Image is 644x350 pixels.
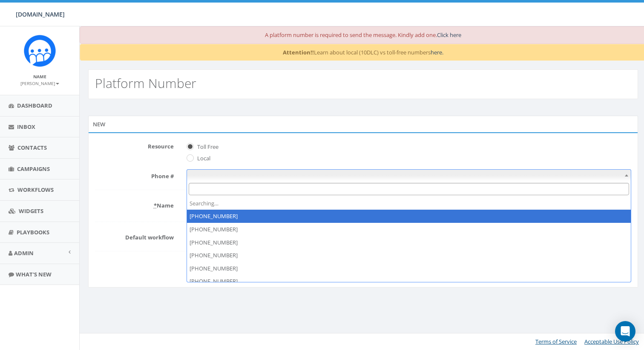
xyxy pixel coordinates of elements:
[19,207,43,215] span: Widgets
[16,10,65,18] span: [DOMAIN_NAME]
[89,169,180,180] label: Phone #
[187,236,631,249] li: [PHONE_NUMBER]
[16,270,52,278] span: What's New
[189,183,629,195] input: Search
[17,228,49,236] span: Playbooks
[17,123,35,131] span: Inbox
[14,249,34,257] span: Admin
[535,338,577,345] a: Terms of Service
[187,197,631,210] li: Searching…
[88,116,638,133] div: New
[17,144,47,151] span: Contacts
[89,139,180,151] label: Resource
[431,48,443,56] a: here.
[154,202,157,209] abbr: required
[187,275,631,288] li: [PHONE_NUMBER]
[33,74,46,80] small: Name
[20,80,59,86] small: [PERSON_NAME]
[187,210,631,223] li: [PHONE_NUMBER]
[24,35,56,67] img: Rally_Corp_Icon.png
[437,31,461,39] a: Click here
[187,223,631,236] li: [PHONE_NUMBER]
[89,199,180,210] label: Name
[17,165,50,173] span: Campaigns
[17,102,52,109] span: Dashboard
[95,76,196,90] h2: Platform Number
[17,186,54,193] span: Workflows
[615,321,635,341] div: Open Intercom Messenger
[283,48,314,56] strong: Attention!!
[195,154,210,163] label: Local
[195,143,218,151] label: Toll Free
[20,79,59,87] a: [PERSON_NAME]
[584,338,639,345] a: Acceptable Use Policy
[89,230,180,242] label: Default workflow
[187,249,631,262] li: [PHONE_NUMBER]
[187,262,631,275] li: [PHONE_NUMBER]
